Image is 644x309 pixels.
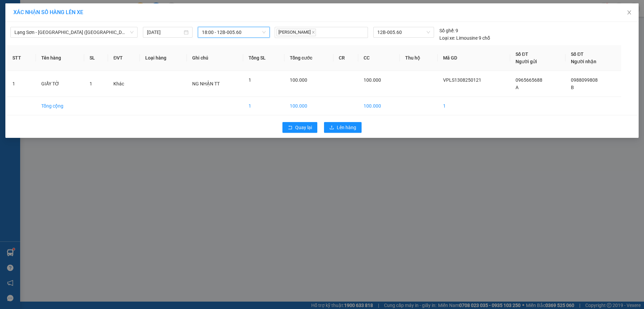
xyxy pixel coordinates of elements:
span: close [312,31,315,34]
td: 100.000 [358,97,400,115]
span: Số ghế: [439,27,454,34]
span: upload [329,125,334,130]
span: B [571,85,574,90]
span: VPLS1308250121 [443,77,481,83]
span: 1 [90,81,92,86]
button: Close [620,3,639,22]
span: close [627,10,632,15]
th: Mã GD [438,45,510,71]
span: Lên hàng [337,124,356,131]
div: 9 [439,27,458,34]
th: Tổng SL [243,45,284,71]
span: 1 [249,77,251,83]
th: Tổng cước [284,45,333,71]
td: 100.000 [284,97,333,115]
span: 12B-005.60 [377,27,430,37]
th: CR [333,45,358,71]
th: CC [358,45,400,71]
span: rollback [288,125,292,130]
span: 0988099808 [571,77,598,83]
th: ĐVT [108,45,140,71]
span: [PERSON_NAME] [276,29,316,36]
input: 13/08/2025 [147,29,182,36]
span: Số ĐT [571,51,584,57]
th: Ghi chú [187,45,243,71]
span: 100.000 [290,77,307,83]
span: Loại xe: [439,34,455,42]
td: GIẤY TỜ [36,71,85,97]
button: uploadLên hàng [324,122,362,133]
span: 100.000 [364,77,381,83]
span: Người gửi [516,59,537,64]
td: 1 [438,97,510,115]
span: Quay lại [295,124,312,131]
th: Thu hộ [400,45,438,71]
span: Số ĐT [516,51,528,57]
div: Limousine 9 chỗ [439,34,490,42]
span: A [516,85,519,90]
td: 1 [243,97,284,115]
td: Khác [108,71,140,97]
td: Tổng cộng [36,97,85,115]
button: rollbackQuay lại [282,122,317,133]
span: XÁC NHẬN SỐ HÀNG LÊN XE [13,9,83,15]
th: SL [84,45,108,71]
span: Lạng Sơn - Hà Nội (Limousine) [14,27,133,37]
th: Loại hàng [140,45,187,71]
td: 1 [7,71,36,97]
th: Tên hàng [36,45,85,71]
span: 0965665688 [516,77,542,83]
span: 18:00 - 12B-005.60 [202,27,266,37]
span: Người nhận [571,59,596,64]
span: NG NHẬN TT [192,81,220,86]
th: STT [7,45,36,71]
